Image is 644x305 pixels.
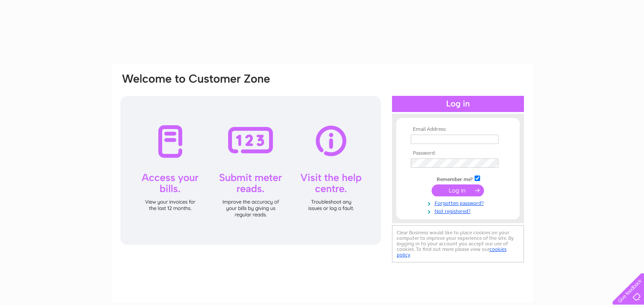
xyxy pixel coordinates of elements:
[411,199,507,207] a: Forgotten password?
[411,207,507,215] a: Not registered?
[397,246,507,258] a: cookies policy
[409,127,507,132] th: Email Address:
[409,174,507,183] td: Remember me?
[432,184,484,196] input: Submit
[392,225,524,262] div: Clear Business would like to place cookies on your computer to improve your experience of the sit...
[409,150,507,156] th: Password:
